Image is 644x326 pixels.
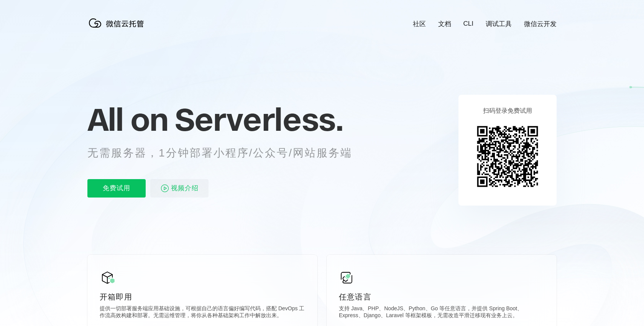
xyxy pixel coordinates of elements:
[87,179,146,198] p: 免费试用
[171,179,199,198] span: 视频介绍
[413,20,426,28] a: 社区
[87,25,149,32] a: 微信云托管
[87,15,149,31] img: 微信云托管
[175,100,343,138] span: Serverless.
[486,20,512,28] a: 调试工具
[87,145,366,161] p: 无需服务器，1分钟部署小程序/公众号/网站服务端
[160,184,169,193] img: video_play.svg
[339,291,544,302] p: 任意语言
[100,305,305,321] p: 提供一切部署服务端应用基础设施，可根据自己的语言偏好编写代码，搭配 DevOps 工作流高效构建和部署。无需运维管理，将你从各种基础架构工作中解放出来。
[463,20,473,28] a: CLI
[100,291,305,302] p: 开箱即用
[87,100,168,138] span: All on
[524,20,557,28] a: 微信云开发
[438,20,451,28] a: 文档
[339,305,544,321] p: 支持 Java、PHP、NodeJS、Python、Go 等任意语言，并提供 Spring Boot、Express、Django、Laravel 等框架模板，无需改造平滑迁移现有业务上云。
[483,107,532,115] p: 扫码登录免费试用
